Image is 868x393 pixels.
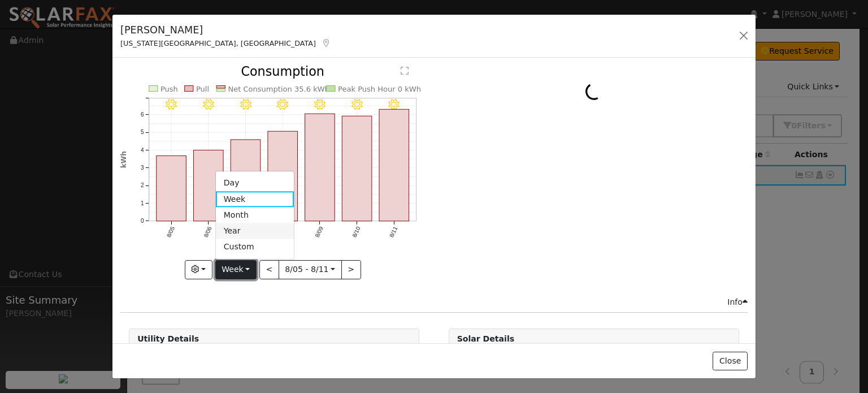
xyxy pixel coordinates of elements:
text: Consumption [241,64,325,79]
rect: onclick="" [268,132,298,222]
rect: onclick="" [305,114,335,222]
text:  [401,67,409,76]
text: Push [160,85,178,93]
text: 0 [141,218,144,224]
a: Map [322,38,332,47]
span: [US_STATE][GEOGRAPHIC_DATA], [GEOGRAPHIC_DATA] [120,39,316,47]
text: 8/10 [351,226,362,239]
text: 1 [141,200,144,206]
h5: [PERSON_NAME] [120,23,331,37]
i: 8/08 - Clear [277,99,289,110]
button: > [341,260,361,279]
text: 5 [141,129,144,136]
div: Info [727,296,748,308]
i: 8/06 - Clear [203,99,214,110]
rect: onclick="" [157,156,186,221]
text: 3 [141,165,144,171]
text: 2 [141,183,144,189]
strong: Solar Details [457,334,514,343]
rect: onclick="" [231,140,261,221]
text: 8/06 [203,226,213,239]
button: < [259,260,279,279]
a: Day [216,175,294,191]
i: 8/05 - Clear [166,99,177,110]
text: Pull [196,85,209,93]
a: Week [216,191,294,207]
button: Week [215,260,257,279]
a: Year [216,223,294,239]
text: kWh [120,152,128,169]
text: Net Consumption 35.6 kWh [228,85,330,93]
button: 8/05 - 8/11 [279,260,342,279]
rect: onclick="" [379,110,409,222]
rect: onclick="" [342,116,372,222]
text: 8/09 [314,226,324,239]
button: Close [713,352,747,371]
i: 8/11 - Clear [389,99,400,110]
i: 8/09 - Clear [314,99,325,110]
rect: onclick="" [194,150,224,222]
text: 8/11 [388,226,398,239]
strong: Utility Details [137,334,199,343]
i: 8/07 - Clear [240,99,251,110]
text: 8/05 [166,226,176,239]
a: Month [216,208,294,223]
text: 4 [141,147,144,153]
a: Custom [216,239,294,255]
text: Peak Push Hour 0 kWh [338,85,421,93]
text: 6 [141,111,144,118]
i: 8/10 - Clear [351,99,363,110]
